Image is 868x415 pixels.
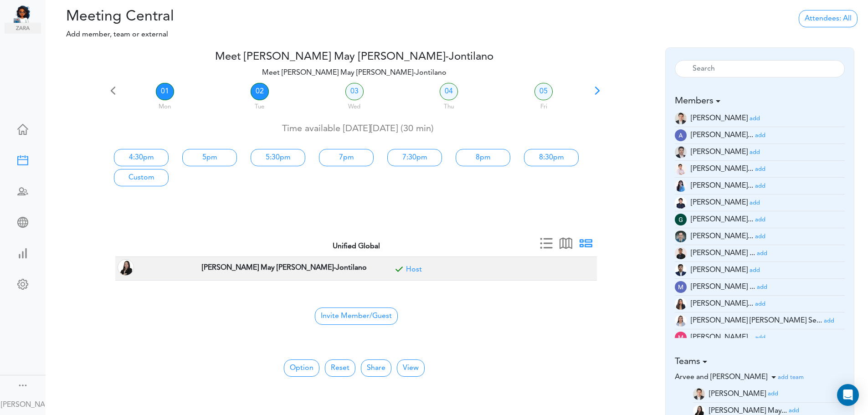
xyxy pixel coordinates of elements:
[750,267,760,273] small: add
[691,149,748,156] span: [PERSON_NAME]
[750,149,760,156] a: add
[675,161,845,178] li: Tax Supervisor (am.latonio@unified-accounting.com)
[5,124,41,133] div: Home
[107,51,602,64] h4: Meet [PERSON_NAME] May [PERSON_NAME]-Jontilano
[333,243,380,250] strong: Unified Global
[315,307,398,325] span: Invite Member/Guest to join your Group Free Time Calendar
[456,149,510,166] a: 8pm
[675,110,845,127] li: TAX PARTNER (a.flores@unified-accounting.com)
[709,390,766,397] span: [PERSON_NAME]
[755,217,765,223] small: add
[397,359,425,377] button: View
[693,386,845,403] li: a.flores@unified-accounting.com
[750,115,760,122] a: add
[750,149,760,155] small: add
[755,182,765,190] a: add
[675,60,845,77] input: Search
[282,124,434,133] span: Time available [DATE][DATE] (30 min)
[5,279,41,288] div: Change Settings
[675,332,687,343] img: zKsWRAxI9YUAAAAASUVORK5CYII=
[675,197,687,209] img: Z
[406,266,422,273] a: Included for meeting
[778,374,804,380] small: add team
[675,245,845,262] li: Tax Manager (jm.atienza@unified-accounting.com)
[5,274,41,296] a: Change Settings
[750,199,760,206] a: add
[675,127,845,144] li: Tax Manager (a.banaga@unified-accounting.com)
[755,300,765,307] a: add
[691,216,753,223] span: [PERSON_NAME]...
[757,251,767,256] small: add
[789,407,799,414] a: add
[497,99,590,112] div: Fri
[757,250,767,257] a: add
[675,315,687,327] img: tYClh565bsNRV2DOQ8zUDWWPrkmSsbOKg5xJDCoDKG2XlEZmCEccTQ7zEOPYImp7PCOAf7r2cjy7pCrRzzhJpJUo4c9mYcQ0F...
[799,10,858,27] a: Attendees: All
[114,169,169,186] a: Custom
[319,149,374,166] a: 7pm
[675,146,687,158] img: 9k=
[675,298,687,310] img: t+ebP8ENxXARE3R9ZYAAAAASUVORK5CYII=
[675,313,845,329] li: Tax Manager (mc.servinas@unified-accounting.com)
[251,149,305,166] a: 5:30pm
[778,374,804,381] a: add team
[325,359,355,377] button: Reset
[675,329,845,346] li: Tax Supervisor (ma.dacuma@unified-accounting.com)
[675,228,845,245] li: Tax Admin (i.herrera@unified-accounting.com)
[691,199,748,206] span: [PERSON_NAME]
[675,264,687,276] img: oYmRaigo6CGHQoVEE68UKaYmSv3mcdPtBqv6mR0IswoELyKVAGpf2awGYjY1lJF3I6BneypHs55I8hk2WCirnQq9SYxiZpiWh...
[5,248,41,257] div: View Insights
[251,83,269,100] a: 02
[768,391,778,397] small: add
[107,67,602,78] p: Meet [PERSON_NAME] May [PERSON_NAME]-Jontilano
[837,384,859,406] div: Open Intercom Messenger
[202,264,367,272] strong: [PERSON_NAME] May [PERSON_NAME]-Jontilano
[107,87,119,100] span: Previous 7 days
[757,284,767,290] small: add
[17,380,28,393] a: Change side menu
[755,335,765,341] small: add
[691,233,753,240] span: [PERSON_NAME]...
[5,217,41,226] div: Share Meeting Link
[440,83,458,100] a: 04
[709,407,787,414] span: [PERSON_NAME] May...
[675,129,687,141] img: E70kTnhEtDRAIGhEjAgBAJGBAiAQNCJGBAiAQMCJGAASESMCBEAgaESMCAEAkYECIBA0IkYECIBAwIkYABIRIwIEQCBoRIwIA...
[789,408,799,414] small: add
[675,279,845,296] li: Tax Advisor (mc.talley@unified-accounting.com)
[768,390,778,397] a: add
[750,266,760,274] a: add
[17,380,28,389] div: Show menu and text
[1,394,45,414] a: [PERSON_NAME]
[675,231,687,242] img: 2Q==
[387,149,442,166] a: 7:30pm
[691,317,822,324] span: [PERSON_NAME] [PERSON_NAME] Se...
[675,113,687,124] img: Z
[200,261,369,274] span: Tax Manager at Los Angeles, CA, US
[118,259,134,276] img: Rosselle May Mendoza-Jontilano(Ross@unified-accounting.com, Tax Manager at Los Angeles, CA, US)
[675,163,687,175] img: Z
[693,388,705,400] img: Z
[1,400,45,410] div: [PERSON_NAME]
[755,234,765,240] small: add
[691,334,753,341] span: [PERSON_NAME]...
[691,165,753,173] span: [PERSON_NAME]...
[392,265,406,278] span: Included for meeting
[52,8,313,26] h2: Meeting Central
[691,283,755,291] span: [PERSON_NAME] ...
[156,83,174,100] a: 01
[675,96,845,107] h5: Members
[755,216,765,223] a: add
[675,356,845,367] h5: Teams
[675,180,687,192] img: 2Q==
[5,186,41,195] div: Schedule Team Meeting
[675,281,687,293] img: wOzMUeZp9uVEwAAAABJRU5ErkJggg==
[308,99,401,112] div: Wed
[824,318,834,324] small: add
[5,23,41,34] img: zara.png
[534,83,553,100] a: 05
[675,247,687,259] img: 9k=
[750,116,760,122] small: add
[5,155,41,164] div: Create Meeting
[675,374,767,381] span: Arvee and [PERSON_NAME]
[52,29,313,40] p: Add member, team or external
